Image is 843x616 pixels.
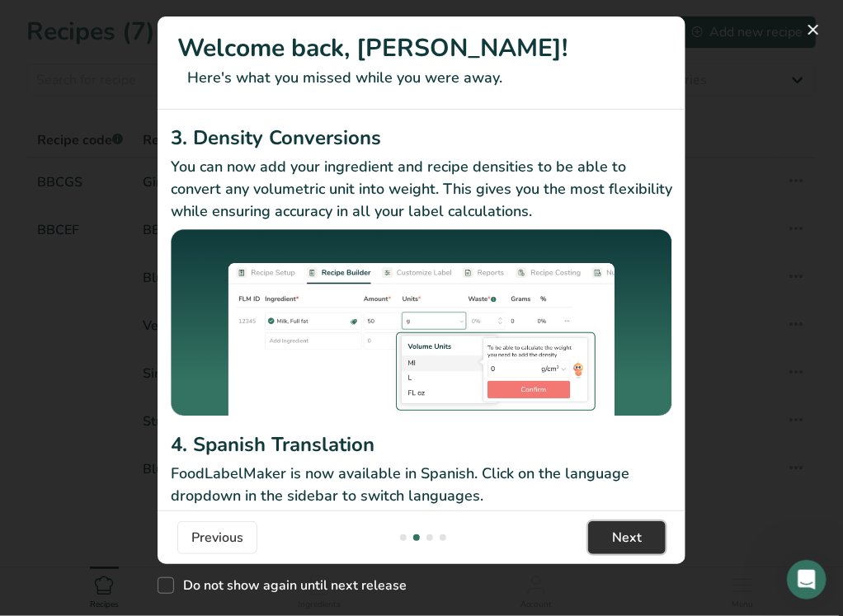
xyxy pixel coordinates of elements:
[588,521,666,554] button: Next
[612,528,642,548] span: Next
[171,156,672,223] p: You can now add your ingredient and recipe densities to be able to convert any volumetric unit in...
[174,577,407,594] span: Do not show again until next release
[191,528,243,548] span: Previous
[787,560,827,600] iframe: Intercom live chat
[177,30,666,67] h1: Welcome back, [PERSON_NAME]!
[171,463,672,507] p: FoodLabelMaker is now available in Spanish. Click on the language dropdown in the sidebar to swit...
[171,430,672,459] h2: 4. Spanish Translation
[177,67,666,89] p: Here's what you missed while you were away.
[171,123,672,153] h2: 3. Density Conversions
[177,521,257,554] button: Previous
[171,229,672,424] img: Density Conversions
